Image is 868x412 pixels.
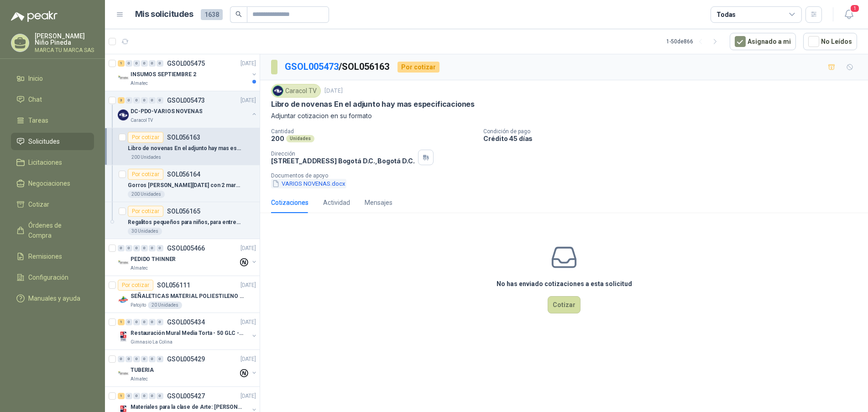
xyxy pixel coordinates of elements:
p: Crédito 45 días [483,135,864,142]
div: 0 [133,356,140,362]
div: Cotizaciones [271,198,309,208]
p: TUBERIA [131,366,154,375]
p: Patojito [131,302,146,309]
div: 1 [118,319,125,325]
div: 0 [149,319,156,325]
div: 200 Unidades [128,191,165,198]
div: 0 [149,245,156,251]
img: Logo peakr [11,11,58,22]
div: Por cotizar [118,280,153,291]
p: Regalitos pequeños para niños, para entrega en las novenas En el adjunto hay mas especificaciones [128,218,241,227]
a: 3 0 0 0 0 0 GSOL005473[DATE] Company LogoDC-PDO-VARIOS NOVENASCaracol TV [118,95,258,124]
div: 200 Unidades [128,154,165,161]
img: Company Logo [118,257,129,268]
a: Por cotizarSOL056163Libro de novenas En el adjunto hay mas especificaciones200 Unidades [105,128,260,165]
p: Restauración Mural Media Torta - 50 GLC - URGENTE [131,329,244,338]
span: Tareas [28,115,48,125]
p: [DATE] [241,355,256,364]
div: 0 [149,356,156,362]
div: Por cotizar [128,206,163,217]
img: Company Logo [118,73,129,83]
a: Cotizar [11,196,94,213]
div: Mensajes [365,198,392,208]
div: 0 [157,393,163,399]
div: Caracol TV [271,84,321,98]
span: Configuración [28,272,68,282]
div: 0 [149,97,156,104]
div: 0 [125,319,132,325]
p: [DATE] [241,281,256,290]
p: 200 [271,135,284,142]
button: 1 [841,6,857,23]
div: 0 [141,60,148,67]
a: GSOL005473 [285,61,339,72]
div: 1 [118,60,125,67]
p: [DATE] [241,318,256,327]
a: 0 0 0 0 0 0 GSOL005429[DATE] Company LogoTUBERIAAlmatec [118,354,258,383]
h1: Mis solicitudes [135,8,193,21]
img: Company Logo [273,86,283,96]
a: Por cotizarSOL056164Gorros [PERSON_NAME][DATE] con 2 marcas200 Unidades [105,165,260,202]
a: Tareas [11,112,94,129]
div: 0 [125,97,132,104]
p: Documentos de apoyo [271,172,864,179]
div: 30 Unidades [128,228,162,235]
div: 0 [149,60,156,67]
div: 0 [141,393,148,399]
p: Dirección [271,151,414,157]
a: Licitaciones [11,154,94,171]
p: SEÑALETICAS MATERIAL POLIESTILENO CON VINILO LAMINADO CALIBRE 60 [131,292,244,301]
p: GSOL005473 [167,97,205,104]
span: Inicio [28,73,43,83]
p: [DATE] [324,87,343,95]
p: Libro de novenas En el adjunto hay mas especificaciones [271,99,475,109]
span: Remisiones [28,251,62,261]
div: 0 [125,245,132,251]
p: [STREET_ADDRESS] Bogotá D.C. , Bogotá D.C. [271,157,414,165]
p: [PERSON_NAME] Niño Pineda [35,33,94,46]
p: Cantidad [271,128,476,135]
div: 0 [141,319,148,325]
div: 0 [133,60,140,67]
p: GSOL005466 [167,245,205,251]
img: Company Logo [118,110,129,120]
p: GSOL005475 [167,60,205,67]
span: Negociaciones [28,178,70,188]
div: 0 [141,245,148,251]
div: 0 [125,356,132,362]
a: Negociaciones [11,175,94,192]
div: 0 [133,97,140,104]
div: Por cotizar [397,62,439,73]
p: Materiales para la clase de Arte: [PERSON_NAME] [131,403,244,412]
button: Cotizar [548,296,580,313]
p: [DATE] [241,59,256,68]
div: 0 [118,356,125,362]
p: Almatec [131,265,148,272]
div: 3 [118,97,125,104]
span: Órdenes de Compra [28,220,85,240]
img: Company Logo [118,294,129,305]
div: Unidades [286,135,314,142]
div: 0 [149,393,156,399]
p: SOL056111 [157,282,190,288]
p: [DATE] [241,96,256,105]
div: 0 [157,97,163,104]
div: Todas [716,10,736,20]
span: search [235,11,242,17]
p: SOL056163 [167,134,200,141]
div: 0 [125,393,132,399]
a: Remisiones [11,248,94,265]
p: DC-PDO-VARIOS NOVENAS [131,107,202,116]
a: 0 0 0 0 0 0 GSOL005466[DATE] Company LogoPEDIDO THINNERAlmatec [118,243,258,272]
p: Libro de novenas En el adjunto hay mas especificaciones [128,144,241,153]
p: MARCA TU MARCA SAS [35,47,94,53]
div: 0 [118,245,125,251]
div: 0 [141,356,148,362]
p: GSOL005427 [167,393,205,399]
div: 1 [118,393,125,399]
div: 0 [133,393,140,399]
p: PEDIDO THINNER [131,255,176,264]
span: Chat [28,94,42,104]
div: Por cotizar [128,169,163,180]
p: Almatec [131,375,148,383]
